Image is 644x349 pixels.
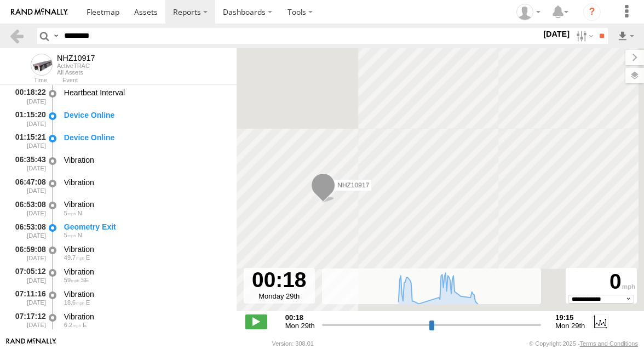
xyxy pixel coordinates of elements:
[86,299,90,306] span: Heading: 90
[555,322,585,330] span: Mon 29th Sep 2025
[9,28,25,44] a: Back to previous Page
[9,198,47,219] div: 06:53:08 [DATE]
[64,254,84,261] span: 49.7
[583,3,601,21] i: ?
[9,288,47,308] div: 07:11:16 [DATE]
[64,244,226,254] div: Vibration
[83,322,87,328] span: Heading: 106
[555,313,585,322] strong: 19:15
[541,28,572,40] label: [DATE]
[64,210,76,216] span: 5
[62,78,237,83] div: Event
[64,322,81,328] span: 6.2
[285,313,315,322] strong: 00:18
[86,254,90,261] span: Heading: 90
[81,277,89,283] span: Heading: 123
[9,220,47,241] div: 06:53:08 [DATE]
[513,4,544,20] div: Zulema McIntosch
[245,314,267,329] label: Play/Stop
[64,222,226,232] div: Geometry Exit
[51,28,60,44] label: Search Query
[567,270,635,295] div: 0
[580,340,638,347] a: Terms and Conditions
[64,232,76,238] span: 5
[9,86,47,106] div: 00:18:22 [DATE]
[64,289,226,299] div: Vibration
[57,69,95,76] div: All Assets
[9,131,47,151] div: 01:15:21 [DATE]
[272,340,314,347] div: Version: 308.01
[78,210,82,216] span: Heading: 347
[64,312,226,322] div: Vibration
[9,153,47,174] div: 06:35:43 [DATE]
[64,299,84,306] span: 18.6
[9,176,47,196] div: 06:47:08 [DATE]
[529,340,638,347] div: © Copyright 2025 -
[11,8,68,16] img: rand-logo.svg
[78,232,82,238] span: Heading: 347
[57,62,95,69] div: ActiveTRAC
[337,181,369,189] span: NHZ10917
[9,108,47,129] div: 01:15:20 [DATE]
[6,338,56,349] a: Visit our Website
[285,322,315,330] span: Mon 29th Sep 2025
[9,265,47,285] div: 07:05:12 [DATE]
[64,267,226,277] div: Vibration
[64,199,226,209] div: Vibration
[572,28,595,44] label: Search Filter Options
[64,88,226,98] div: Heartbeat Interval
[64,178,226,187] div: Vibration
[64,133,226,142] div: Device Online
[64,110,226,120] div: Device Online
[9,78,47,83] div: Time
[64,155,226,165] div: Vibration
[64,277,79,283] span: 59
[57,54,95,62] div: NHZ10917 - View Asset History
[9,243,47,263] div: 06:59:08 [DATE]
[9,310,47,330] div: 07:17:12 [DATE]
[617,28,635,44] label: Export results as...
